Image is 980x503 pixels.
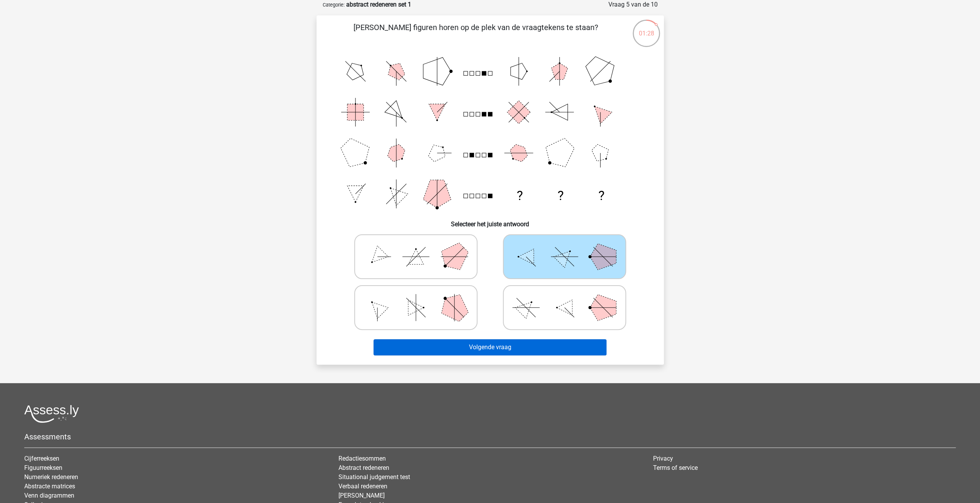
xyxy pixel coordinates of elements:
p: [PERSON_NAME] figuren horen op de plek van de vraagtekens te staan? [329,22,623,45]
a: Venn diagrammen [24,492,74,499]
div: 01:28 [632,19,661,38]
small: Categorie: [323,2,345,8]
button: Volgende vraag [374,339,606,355]
a: Verbaal redeneren [338,483,387,490]
a: Terms of service [653,464,698,471]
strong: abstract redeneren set 1 [346,1,411,8]
text: ? [516,188,523,203]
a: Situational judgement test [338,473,410,481]
a: Abstracte matrices [24,483,75,490]
a: Redactiesommen [338,455,386,462]
a: [PERSON_NAME] [338,492,385,499]
a: Abstract redeneren [338,464,389,471]
a: Figuurreeksen [24,464,62,471]
h6: Selecteer het juiste antwoord [329,214,652,228]
a: Cijferreeksen [24,455,59,462]
a: Privacy [653,455,673,462]
img: Assessly logo [24,405,79,423]
h5: Assessments [24,432,956,441]
a: Numeriek redeneren [24,473,78,481]
text: ? [557,188,563,203]
text: ? [598,188,605,203]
